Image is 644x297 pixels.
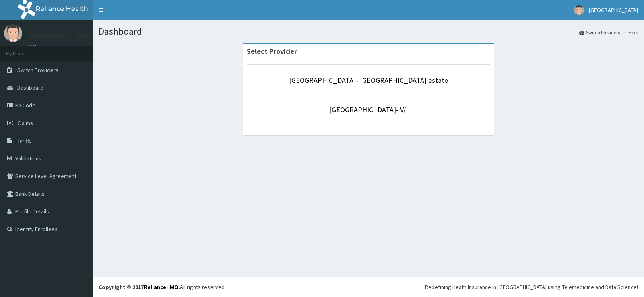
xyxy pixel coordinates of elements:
img: User Image [574,5,584,15]
span: [GEOGRAPHIC_DATA] [589,6,638,14]
span: Switch Providers [17,66,58,74]
li: Here [621,29,638,36]
span: Claims [17,119,33,127]
span: Dashboard [17,84,43,91]
a: Switch Providers [579,29,620,36]
footer: All rights reserved. [93,277,644,297]
a: Online [28,44,47,49]
p: [GEOGRAPHIC_DATA] [28,33,95,40]
img: User Image [4,24,22,42]
strong: Select Provider [247,47,297,56]
h1: Dashboard [99,26,638,37]
a: [GEOGRAPHIC_DATA]- V/I [329,105,408,114]
strong: Copyright © 2017 . [99,283,180,291]
div: Redefining Heath Insurance in [GEOGRAPHIC_DATA] using Telemedicine and Data Science! [425,283,638,291]
span: Tariffs [17,137,32,144]
a: RelianceHMO [144,283,178,291]
a: [GEOGRAPHIC_DATA]- [GEOGRAPHIC_DATA] estate [289,76,448,85]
